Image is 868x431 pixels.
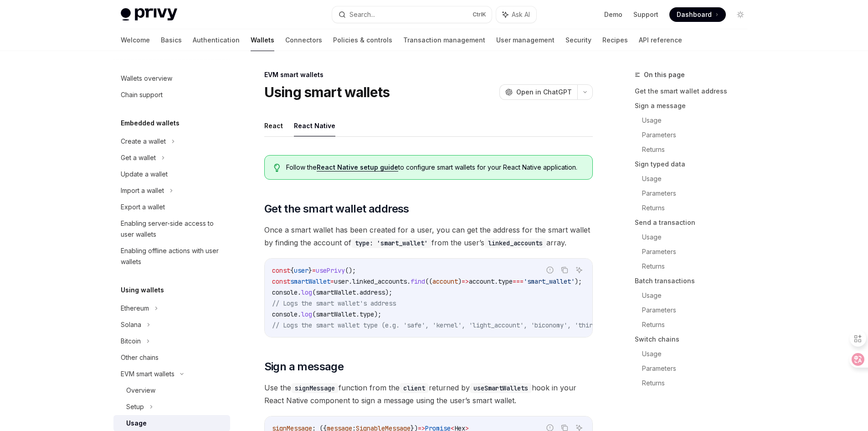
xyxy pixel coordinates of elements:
button: Ask AI [573,264,585,276]
div: Enabling server-side access to user wallets [121,218,225,240]
span: usePrivy [316,266,345,275]
a: Parameters [642,244,755,259]
a: Usage [642,347,755,361]
a: Security [565,29,591,51]
a: Usage [642,288,755,303]
span: smartWallet [290,277,330,286]
div: Usage [126,418,147,429]
button: Copy the contents from the code block [559,264,570,276]
a: API reference [639,29,682,51]
a: Overview [113,382,230,399]
span: ( [312,288,316,296]
h5: Using wallets [121,285,164,296]
div: Wallets overview [121,73,172,84]
span: On this page [644,69,685,80]
button: Toggle dark mode [733,7,748,22]
span: ) [458,277,462,286]
span: . [356,288,360,296]
button: React [264,115,283,136]
span: const [272,266,290,275]
span: === [513,277,524,286]
a: Enabling offline actions with user wallets [113,243,230,270]
a: Usage [642,113,755,128]
span: . [494,277,498,286]
a: Policies & controls [333,29,392,51]
span: log [301,310,312,318]
a: Usage [642,230,755,244]
a: Batch transactions [635,274,755,288]
div: EVM smart wallets [264,70,593,79]
a: Basics [161,29,182,51]
span: type [498,277,513,286]
a: Transaction management [403,29,485,51]
code: type: 'smart_wallet' [351,238,431,248]
span: Get the smart wallet address [264,202,409,216]
button: React Native [294,115,335,136]
a: Sign a message [635,99,755,113]
a: Sign typed data [635,157,755,171]
span: log [301,288,312,296]
a: Chain support [113,87,230,103]
a: Usage [642,171,755,186]
span: Once a smart wallet has been created for a user, you can get the address for the smart wallet by ... [264,223,593,249]
span: Open in ChatGPT [516,88,572,97]
a: Support [633,10,658,19]
img: light logo [121,8,177,21]
div: Solana [121,319,141,330]
span: address [360,288,385,296]
span: ); [374,310,381,318]
span: . [298,288,301,296]
span: (( [425,277,432,286]
span: // Logs the smart wallet's address [272,299,396,307]
span: . [407,277,411,286]
a: Authentication [193,29,240,51]
span: . [356,310,360,318]
span: linked_accounts [352,277,407,286]
a: Update a wallet [113,166,230,182]
a: Parameters [642,128,755,142]
a: Switch chains [635,332,755,347]
span: Ask AI [512,10,530,19]
span: console [272,310,298,318]
div: Ethereum [121,303,149,314]
span: (); [345,266,356,275]
span: account [432,277,458,286]
span: find [411,277,425,286]
a: Parameters [642,186,755,201]
span: smartWallet [316,288,356,296]
button: Report incorrect code [544,264,556,276]
code: signMessage [291,383,339,393]
span: { [290,266,294,275]
button: Open in ChatGPT [499,84,577,100]
span: = [312,266,316,275]
a: Get the smart wallet address [635,84,755,99]
a: Dashboard [669,7,726,22]
span: = [330,277,334,286]
span: Follow the to configure smart wallets for your React Native application. [286,163,583,172]
span: ( [312,310,316,318]
span: user [294,266,308,275]
div: Other chains [121,352,159,363]
div: Chain support [121,89,163,100]
a: Returns [642,142,755,157]
span: console [272,288,298,296]
a: Returns [642,259,755,274]
div: Export a wallet [121,202,165,213]
a: User management [496,29,555,51]
a: Recipes [602,29,628,51]
a: Parameters [642,303,755,317]
div: Update a wallet [121,169,168,180]
a: Demo [604,10,622,19]
div: Enabling offline actions with user wallets [121,245,225,267]
span: => [462,277,469,286]
div: Bitcoin [121,336,141,347]
div: Create a wallet [121,136,166,147]
a: React Native setup guide [317,163,398,171]
span: } [308,266,312,275]
div: EVM smart wallets [121,369,175,379]
code: client [400,383,429,393]
span: smartWallet [316,310,356,318]
code: linked_accounts [484,238,546,248]
div: Import a wallet [121,185,164,196]
h1: Using smart wallets [264,84,390,100]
